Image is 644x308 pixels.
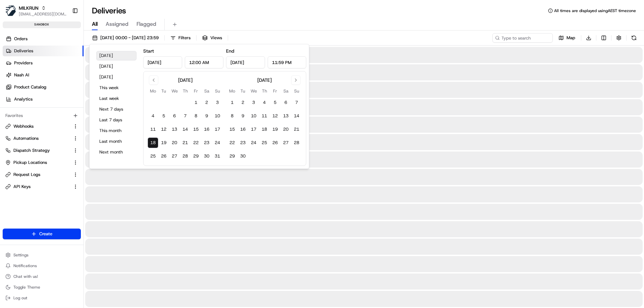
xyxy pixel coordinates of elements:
[180,137,191,148] button: 21
[226,56,265,68] input: Date
[7,87,43,93] div: Past conversations
[3,157,81,168] button: Pickup Locations
[3,293,81,303] button: Log out
[63,150,108,157] span: API Documentation
[5,123,70,129] a: Webhooks
[158,124,169,135] button: 12
[100,35,159,41] span: [DATE] 00:00 - [DATE] 23:59
[13,263,37,268] span: Notifications
[57,150,62,156] div: 💻
[3,272,81,281] button: Chat with us!
[3,94,84,105] a: Analytics
[5,184,70,190] a: API Keys
[226,48,234,54] label: End
[7,150,12,156] div: 📗
[237,111,248,121] button: 9
[3,181,81,192] button: API Keys
[291,124,302,135] button: 21
[212,124,223,135] button: 17
[180,151,191,162] button: 28
[148,87,158,95] th: Monday
[114,66,122,74] button: Start new chat
[169,151,180,162] button: 27
[14,60,33,66] span: Providers
[13,135,39,141] span: Automations
[96,94,137,103] button: Last week
[13,252,29,258] span: Settings
[280,87,291,95] th: Saturday
[567,35,575,41] span: Map
[13,274,38,279] span: Chat with us!
[270,137,280,148] button: 26
[629,33,639,43] button: Refresh
[13,147,50,153] span: Dispatch Strategy
[96,62,137,71] button: [DATE]
[248,137,259,148] button: 24
[92,5,126,16] h1: Deliveries
[291,111,302,121] button: 14
[14,36,28,42] span: Orders
[201,151,212,162] button: 30
[191,137,201,148] button: 22
[5,160,70,166] a: Pickup Locations
[5,135,70,141] a: Automations
[492,33,553,43] input: Type to search
[7,7,20,20] img: Nash
[89,33,162,43] button: [DATE] 00:00 - [DATE] 23:59
[185,56,224,68] input: Time
[259,111,270,121] button: 11
[212,137,223,148] button: 24
[19,11,67,17] span: [EMAIL_ADDRESS][DOMAIN_NAME]
[7,116,17,126] img: Balvinder Singh Punie
[3,70,84,80] a: Nash AI
[3,121,81,132] button: Webhooks
[30,71,92,76] div: We're available if you need us!
[3,21,81,28] div: sandbox
[13,104,19,110] img: 1736555255976-a54dd68f-1ca7-489b-9aae-adbdc363a1c4
[291,87,302,95] th: Sunday
[3,283,81,292] button: Toggle Theme
[180,87,191,95] th: Thursday
[199,33,225,43] button: Views
[14,96,33,102] span: Analytics
[148,137,158,148] button: 18
[3,145,81,156] button: Dispatch Strategy
[270,111,280,121] button: 12
[96,105,137,114] button: Next 7 days
[17,43,111,50] input: Clear
[280,124,291,135] button: 20
[210,35,222,41] span: Views
[149,75,158,85] button: Go to previous month
[47,166,81,171] a: Powered byPylon
[96,72,137,82] button: [DATE]
[96,115,137,125] button: Last 7 days
[201,124,212,135] button: 16
[30,64,110,71] div: Start new chat
[291,75,301,85] button: Go to next month
[280,111,291,121] button: 13
[4,147,54,159] a: 📗Knowledge Base
[237,137,248,148] button: 23
[158,111,169,121] button: 5
[227,97,237,108] button: 1
[248,124,259,135] button: 17
[227,137,237,148] button: 22
[3,229,81,239] button: Create
[7,27,122,38] p: Welcome 👋
[169,111,180,121] button: 6
[180,111,191,121] button: 7
[13,172,40,178] span: Request Logs
[19,5,39,11] button: MILKRUN
[158,137,169,148] button: 19
[67,166,81,171] span: Pylon
[201,137,212,148] button: 23
[3,58,84,68] a: Providers
[3,133,81,144] button: Automations
[259,87,270,95] th: Thursday
[13,150,51,157] span: Knowledge Base
[237,151,248,162] button: 30
[92,20,98,28] span: All
[106,20,128,28] span: Assigned
[227,87,237,95] th: Monday
[13,160,47,166] span: Pickup Locations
